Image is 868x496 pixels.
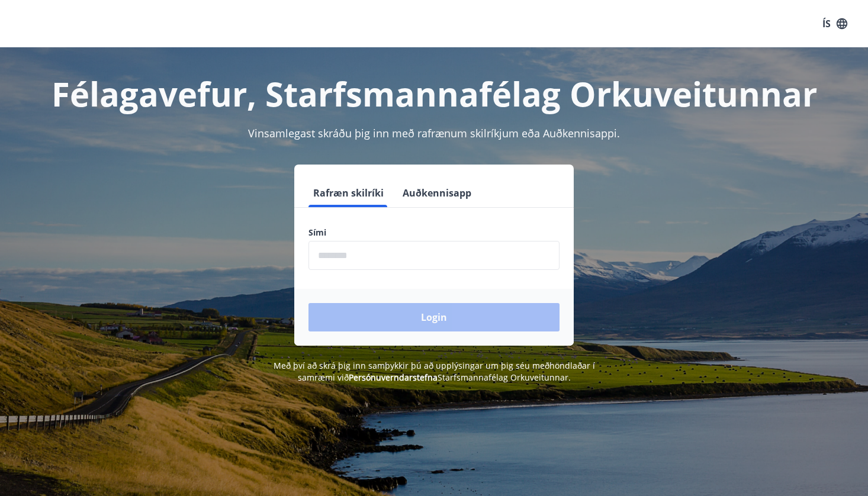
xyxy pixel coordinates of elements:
a: Persónuverndarstefna [349,372,438,383]
h1: Félagavefur, Starfsmannafélag Orkuveitunnar [22,71,846,116]
span: Vinsamlegast skráðu þig inn með rafrænum skilríkjum eða Auðkennisappi. [248,126,620,140]
span: Með því að skrá þig inn samþykkir þú að upplýsingar um þig séu meðhöndlaðar í samræmi við Starfsm... [274,360,595,383]
button: Auðkennisapp [398,179,476,207]
label: Sími [308,227,560,239]
button: ÍS [816,13,854,34]
button: Rafræn skilríki [308,179,388,207]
